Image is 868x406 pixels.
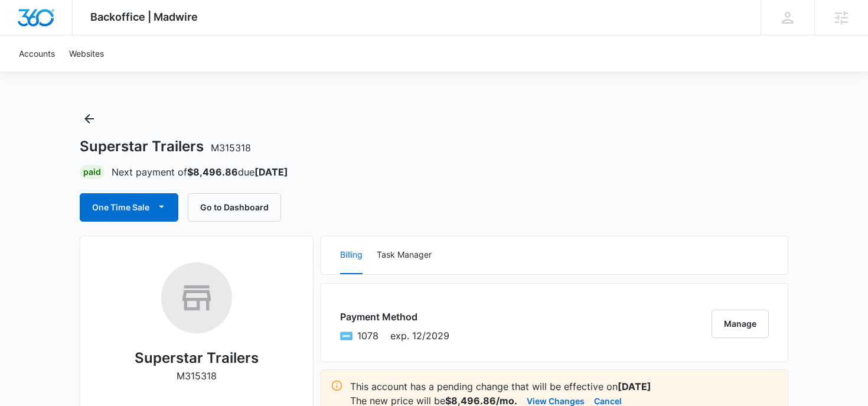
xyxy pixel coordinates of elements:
[211,142,251,154] span: M315318
[80,193,178,222] button: One Time Sale
[340,236,363,274] button: Billing
[80,109,99,128] button: Back
[390,329,449,343] span: exp. 12/2029
[254,166,288,178] strong: [DATE]
[350,379,778,394] p: This account has a pending change that will be effective on
[112,165,288,179] p: Next payment of due
[618,381,651,392] strong: [DATE]
[80,138,251,155] h1: Superstar Trailers
[712,310,769,338] button: Manage
[12,35,62,72] a: Accounts
[377,236,432,274] button: Task Manager
[62,35,111,72] a: Websites
[80,165,105,179] div: Paid
[357,329,378,343] span: American Express ending with
[90,11,198,23] span: Backoffice | Madwire
[340,310,449,324] h3: Payment Method
[135,347,259,369] h2: Superstar Trailers
[177,369,217,383] p: M315318
[188,193,281,222] button: Go to Dashboard
[187,166,238,178] strong: $8,496.86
